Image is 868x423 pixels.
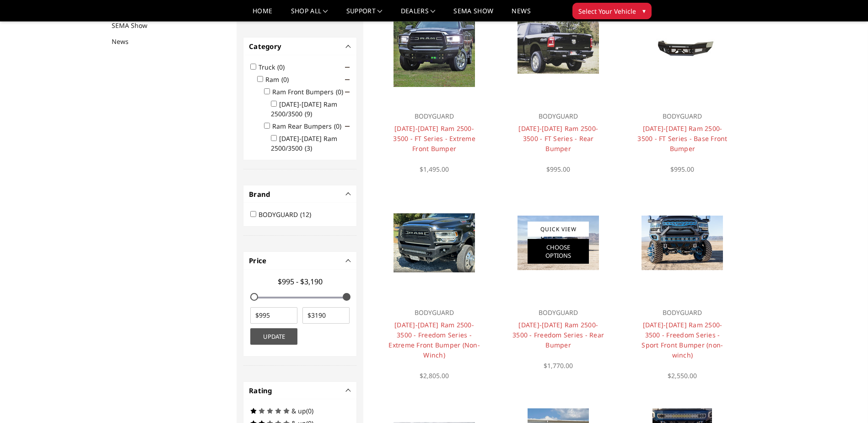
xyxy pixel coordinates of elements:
[345,124,350,129] span: Click to show/hide children
[334,122,341,130] span: (0)
[420,165,449,174] span: $1,495.00
[636,307,728,318] p: BODYGUARD
[642,6,646,16] span: ▾
[281,75,289,84] span: (0)
[578,6,636,16] span: Select Your Vehicle
[265,75,294,84] label: Ram
[291,407,306,415] span: & up
[271,100,337,118] label: [DATE]-[DATE] Ram 2500/3500
[272,122,347,130] label: Ram Rear Bumpers
[388,320,480,359] a: [DATE]-[DATE] Ram 2500-3500 - Freedom Series - Extreme Front Bumper (Non-Winch)
[512,307,604,318] p: BODYGUARD
[388,307,480,318] p: BODYGUARD
[544,361,573,370] span: $1,770.00
[253,8,272,21] a: Home
[636,111,728,122] p: BODYGUARD
[528,222,589,237] a: Quick View
[345,77,350,82] span: Click to show/hide children
[305,109,312,118] span: (9)
[259,63,290,71] label: Truck
[528,239,589,264] a: Choose Options
[250,307,297,324] input: $995
[388,111,480,122] p: BODYGUARD
[546,165,570,174] span: $995.00
[346,44,351,49] button: -
[271,134,337,152] label: [DATE]-[DATE] Ram 2500/3500
[637,124,727,153] a: [DATE]-[DATE] Ram 2500-3500 - FT Series - Base Front Bumper
[453,8,493,21] a: SEMA Show
[112,21,159,30] a: SEMA Show
[249,255,351,266] h4: Price
[668,371,697,380] span: $2,550.00
[420,371,449,380] span: $2,805.00
[512,320,604,349] a: [DATE]-[DATE] Ram 2500-3500 - Freedom Series - Rear Bumper
[346,258,351,263] button: -
[272,87,349,96] label: Ram Front Bumpers
[670,165,694,174] span: $995.00
[249,41,351,52] h4: Category
[302,307,350,324] input: $3190
[346,388,351,393] button: -
[512,111,604,122] p: BODYGUARD
[512,8,530,21] a: News
[277,63,285,71] span: (0)
[345,90,350,94] span: Click to show/hide children
[822,379,868,423] iframe: Chat Widget
[572,3,652,19] button: Select Your Vehicle
[249,189,351,200] h4: Brand
[518,124,598,153] a: [DATE]-[DATE] Ram 2500-3500 - FT Series - Rear Bumper
[642,320,723,359] a: [DATE]-[DATE] Ram 2500-3500 - Freedom Series - Sport Front Bumper (non-winch)
[259,210,317,219] label: BODYGUARD
[300,210,311,219] span: (12)
[345,65,350,70] span: Click to show/hide children
[112,37,140,46] a: News
[393,124,475,153] a: [DATE]-[DATE] Ram 2500-3500 - FT Series - Extreme Front Bumper
[249,385,351,396] h4: Rating
[346,8,383,21] a: Support
[250,328,297,345] button: Update
[306,407,313,415] span: (0)
[401,8,436,21] a: Dealers
[305,144,312,152] span: (3)
[291,8,328,21] a: shop all
[336,87,343,96] span: (0)
[346,192,351,196] button: -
